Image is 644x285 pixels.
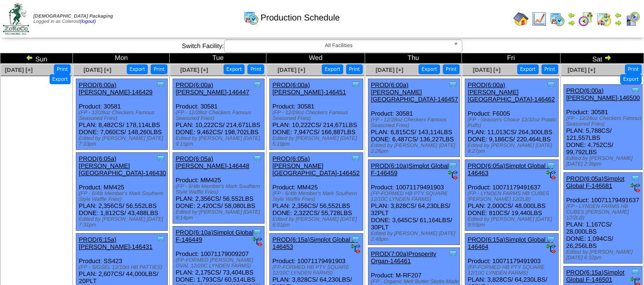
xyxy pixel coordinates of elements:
[79,236,153,250] a: PROD(6:15a)[PERSON_NAME]-146431
[371,231,460,242] div: Edited by [PERSON_NAME] [DATE] 2:48pm
[468,162,553,177] a: PROD(6:05a)Simplot Global F-146463
[79,265,167,270] div: (FP - SIGSEL 12/10ct HB PATTIES)
[173,79,265,150] div: Product: 30581 PLAN: 10,222CS / 214,671LBS DONE: 9,462CS / 198,702LBS
[566,204,642,221] div: (FP - LYNDEN FARMS HB CUBES [PERSON_NAME] 12/2LB)
[371,250,436,265] a: PROD(7:00a)Prosperity Organ-146461
[79,81,153,96] a: PROD(6:00a)[PERSON_NAME]-146429
[614,19,622,27] img: arrowright.gif
[272,265,362,276] div: (FP-FORMED HB PTY SQUARE 12/10C LYNDEN FARMS)
[83,67,111,73] a: [DATE] [+]
[351,235,360,244] img: Tooltip
[468,216,558,228] div: Edited by [PERSON_NAME] [DATE] 9:53pm
[224,64,245,74] button: Export
[247,64,264,74] button: Print
[473,67,501,73] span: [DATE] [+]
[272,136,362,147] div: Edited by [PERSON_NAME] [DATE] 5:19pm
[513,11,529,27] img: home.gif
[76,79,168,150] div: Product: 30581 PLAN: 8,482CS / 178,114LBS DONE: 7,060CS / 148,260LBS
[448,80,458,89] img: Tooltip
[80,19,96,24] a: (logout)
[546,80,556,89] img: Tooltip
[596,11,612,27] img: calendarinout.gif
[631,174,640,183] img: Tooltip
[0,53,73,64] td: Sun
[253,154,262,163] img: Tooltip
[33,14,113,19] span: [DEMOGRAPHIC_DATA] Packaging
[376,67,403,73] a: [DATE] [+]
[568,67,595,73] span: [DATE] [+]
[73,53,170,64] td: Mon
[346,64,363,74] button: Print
[156,235,165,244] img: Tooltip
[228,40,450,51] span: All Facilities
[50,74,71,84] button: Export
[151,64,167,74] button: Print
[620,74,642,84] button: Export
[175,184,264,195] div: (FP - 6/4lb Member's Mark Southern Style Waffle Fries)
[175,229,253,243] a: PROD(6:10a)Simplot Global F-146449
[180,67,208,73] a: [DATE] [+]
[532,11,547,27] img: line_graph.gif
[26,54,33,61] img: arrowleft.gif
[566,249,642,261] div: Edited by [PERSON_NAME] [DATE] 6:32pm
[465,160,558,231] div: Product: 10071179491637 PLAN: 2,000CS / 48,000LBS DONE: 810CS / 19,440LBS
[468,143,558,154] div: Edited by [PERSON_NAME] [DATE] 8:27pm
[322,64,343,74] button: Export
[625,11,640,27] img: calendarcustomer.gif
[604,54,612,61] img: arrowright.gif
[566,156,642,167] div: Edited by [PERSON_NAME] [DATE] 2:36pm
[560,53,644,64] td: Sat
[631,86,640,95] img: Tooltip
[127,64,148,74] button: Export
[550,11,565,27] img: calendarprod.gif
[631,267,640,277] img: Tooltip
[566,269,624,283] a: PROD(6:15a)Simplot Global F-146501
[448,161,458,170] img: Tooltip
[272,110,362,121] div: (FP - 12/28oz Checkers Famous Seasoned Fries)
[563,173,642,264] div: Product: 10071179491637 PLAN: 1,167CS / 28,000LBS DONE: 1,094CS / 26,256LBS
[371,162,449,177] a: PROD(6:10a)Simplot Global F-146459
[351,80,360,89] img: Tooltip
[517,64,539,74] button: Export
[546,170,556,180] img: ediSmall.gif
[253,237,262,246] img: ediSmall.gif
[351,244,360,254] img: ediSmall.gif
[368,160,460,245] div: Product: 10071179491903 PLAN: 3,828CS / 64,230LBS / 32PLT DONE: 3,645CS / 61,164LBS / 30PLT
[272,155,359,177] a: PROD(6:05a)[PERSON_NAME][GEOGRAPHIC_DATA]-146452
[272,81,346,96] a: PROD(6:00a)[PERSON_NAME]-146451
[542,64,558,74] button: Print
[419,64,440,74] button: Export
[566,116,642,127] div: (FP - 12/28oz Checkers Famous Seasoned Fries)
[625,64,642,74] button: Print
[175,81,249,96] a: PROD(6:00a)[PERSON_NAME]-146447
[546,244,556,254] img: ediSmall.gif
[175,257,264,269] div: (FP-FORMED [PERSON_NAME] OVAL 12/20C LYNDEN FARMS)
[272,191,362,202] div: (FP - 6/4lb Member's Mark Southern Style Waffle Fries)
[566,175,624,189] a: PROD(6:05a)Simplot Global F-146681
[566,87,640,101] a: PROD(6:00a)[PERSON_NAME]-146500
[79,191,167,202] div: (FP - 6/4lb Member's Mark Southern Style Waffle Fries)
[33,14,113,24] span: Logged in as Colerost
[170,53,266,64] td: Tue
[76,153,168,231] div: Product: MM425 PLAN: 2,356CS / 56,552LBS DONE: 1,812CS / 43,488LBS
[270,153,363,231] div: Product: MM425 PLAN: 2,356CS / 56,552LBS DONE: 2,322CS / 55,728LBS
[368,79,460,157] div: Product: 30581 PLAN: 6,815CS / 143,114LBS DONE: 6,487CS / 136,227LBS
[261,13,340,23] span: Production Schedule
[631,183,640,193] img: ediSmall.gif
[468,117,558,128] div: (FP - Season's Choice 12/32oz Potato Puffs)
[568,19,575,27] img: arrowright.gif
[563,85,642,170] div: Product: 30581 PLAN: 5,788CS / 121,557LBS DONE: 4,752CS / 99,792LBS
[244,10,259,25] img: calendarprod.gif
[371,143,460,154] div: Edited by [PERSON_NAME] [DATE] 2:26pm
[173,153,265,224] div: Product: MM425 PLAN: 2,356CS / 56,552LBS DONE: 2,420CS / 58,080LBS
[156,80,165,89] img: Tooltip
[546,235,556,244] img: Tooltip
[468,81,555,103] a: PROD(6:00a)[PERSON_NAME][GEOGRAPHIC_DATA]-146462
[3,3,29,35] img: zoroco-logo-small.webp
[79,136,167,147] div: Edited by [PERSON_NAME] [DATE] 7:33pm
[175,155,249,169] a: PROD(6:05a)[PERSON_NAME]-146448
[568,11,575,19] img: arrowleft.gif
[156,154,165,163] img: Tooltip
[371,191,460,202] div: (FP-FORMED HB PTY SQUARE 12/10C LYNDEN FARMS)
